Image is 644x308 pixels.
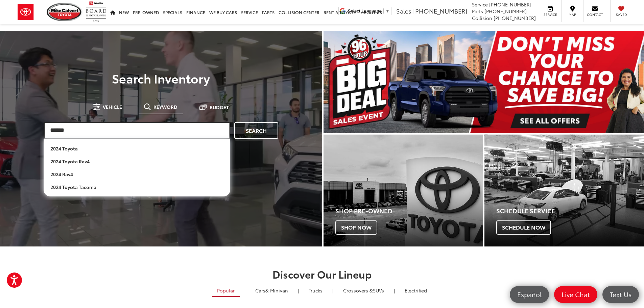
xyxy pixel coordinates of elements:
h4: Shop Pre-Owned [335,208,483,214]
b: 2024 rav4 [50,171,73,177]
li: | [296,287,301,294]
a: Electrified [400,285,432,296]
span: Collision [472,15,492,21]
span: Live Chat [558,290,593,299]
a: Text Us [602,286,639,303]
span: Map [565,12,580,17]
b: 2024 toyota tacoma [50,184,96,190]
a: Schedule Service Schedule Now [484,135,644,246]
li: | [392,287,397,294]
a: Live Chat [554,286,597,303]
span: Saved [614,12,629,17]
span: Schedule Now [496,220,551,235]
span: Service [543,12,558,17]
span: Sales [396,6,411,15]
ul: Search Suggestions [44,139,230,196]
span: ▼ [385,8,390,14]
a: Trucks [304,285,328,296]
span: Crossovers & [343,287,373,294]
div: Toyota [484,135,644,246]
span: Español [514,290,545,299]
img: Mike Calvert Toyota [47,3,82,21]
span: & Minivan [265,287,288,294]
a: Cars [250,285,293,296]
span: Keyword [153,104,177,109]
a: SUVs [338,285,389,296]
span: Text Us [606,290,635,299]
span: [PHONE_NUMBER] [489,1,531,8]
span: [PHONE_NUMBER] [484,8,527,15]
span: Budget [210,105,229,110]
span: [PHONE_NUMBER] [413,6,467,15]
span: [PHONE_NUMBER] [494,15,536,21]
b: 2024 toyota [50,145,78,152]
li: | [243,287,247,294]
span: Contact [587,12,603,17]
a: Shop Pre-Owned Shop Now [324,135,483,246]
h4: Schedule Service [496,208,644,214]
a: Search [234,122,278,139]
div: Toyota [324,135,483,246]
h2: Discover Our Lineup [84,268,560,280]
a: Popular [212,285,240,297]
h3: Search Inventory [28,71,294,85]
span: Vehicle [103,104,122,109]
span: Shop Now [335,220,377,235]
span: Service [472,1,488,8]
a: Español [510,286,549,303]
span: Parts [472,8,483,15]
li: | [331,287,335,294]
b: 2024 toyota rav4 [50,158,90,165]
